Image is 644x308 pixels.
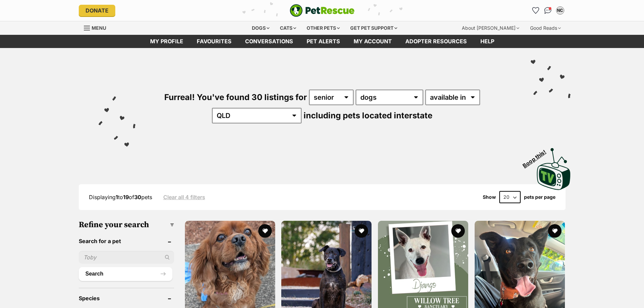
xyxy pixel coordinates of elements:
[143,35,190,48] a: My profile
[537,148,571,190] img: PetRescue TV logo
[79,5,115,16] a: Donate
[555,5,566,16] button: My account
[302,21,344,35] div: Other pets
[238,35,300,48] a: conversations
[525,21,566,35] div: Good Reads
[79,295,174,301] header: Species
[530,5,541,16] a: Favourites
[355,224,368,238] button: favourite
[557,7,564,14] div: NC
[399,35,474,48] a: Adopter resources
[116,194,118,200] strong: 1
[548,224,562,238] button: favourite
[483,194,496,200] span: Show
[247,21,274,35] div: Dogs
[164,92,307,102] span: Furreal! You've found 30 listings for
[123,194,129,200] strong: 19
[163,194,205,200] a: Clear all 4 filters
[258,224,271,238] button: favourite
[521,144,552,169] span: Boop this!
[89,194,152,200] span: Displaying to of pets
[347,35,399,48] a: My account
[79,238,174,244] header: Search for a pet
[457,21,524,35] div: About [PERSON_NAME]
[543,5,553,16] a: Conversations
[304,111,432,120] span: including pets located interstate
[290,4,355,17] img: logo-e224e6f780fb5917bec1dbf3a21bbac754714ae5b6737aabdf751b685950b380.svg
[79,220,174,230] h3: Refine your search
[474,35,501,48] a: Help
[530,5,566,16] ul: Account quick links
[537,142,571,191] a: Boop this!
[300,35,347,48] a: Pet alerts
[345,21,402,35] div: Get pet support
[92,25,106,31] span: Menu
[79,251,174,264] input: Toby
[190,35,238,48] a: Favourites
[290,4,355,17] a: PetRescue
[275,21,301,35] div: Cats
[451,224,465,238] button: favourite
[84,21,111,33] a: Menu
[544,7,551,14] img: chat-41dd97257d64d25036548639549fe6c8038ab92f7586957e7f3b1b290dea8141.svg
[524,194,555,200] label: pets per page
[134,194,141,200] strong: 30
[79,267,172,281] button: Search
